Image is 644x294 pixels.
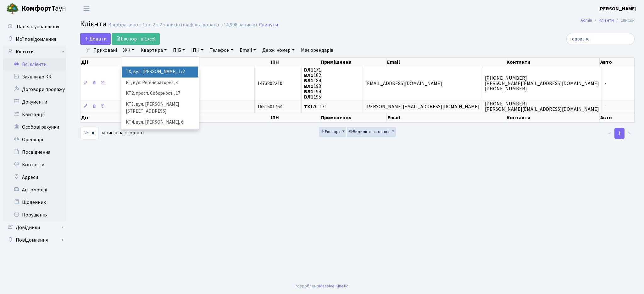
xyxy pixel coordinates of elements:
a: Клієнти [3,45,66,58]
a: Квитанції [3,108,66,121]
input: Пошук... [566,33,635,45]
th: Дії [80,113,126,122]
span: Мої повідомлення [16,36,56,43]
b: ВЛ1 [304,88,314,95]
a: Порушення [3,209,66,221]
th: Email [387,113,506,122]
a: Мої повідомлення [3,33,66,45]
th: ПІБ [156,58,270,67]
span: [PHONE_NUMBER] [PERSON_NAME][EMAIL_ADDRESS][DOMAIN_NAME] [485,100,599,113]
th: Авто [600,113,635,122]
div: Відображено з 1 по 2 з 2 записів (відфільтровано з 14,998 записів). [108,22,258,28]
label: записів на сторінці [80,127,144,139]
a: [PERSON_NAME] [598,5,636,13]
th: ПІБ [156,113,270,122]
a: Admin [580,17,592,24]
li: КТ4, вул. [PERSON_NAME], 6 [122,117,198,128]
th: Контакти [506,113,600,122]
span: Експорт [320,129,341,135]
th: ІПН [270,58,321,67]
th: Контакти [506,58,600,67]
a: Щоденник [3,196,66,209]
a: Договори продажу [3,83,66,96]
a: Повідомлення [3,234,66,246]
a: ІПН [189,45,206,56]
a: Особові рахунки [3,121,66,133]
b: ВЛ1 [304,94,314,100]
span: 171 182 184 193 194 195 [304,67,321,100]
a: Автомобілі [3,184,66,196]
a: Додати [80,33,111,45]
th: ІПН [270,113,321,122]
div: Розроблено . [295,283,349,290]
a: Приховані [91,45,119,56]
button: Переключити навігацію [79,3,94,14]
button: Експорт [319,127,346,137]
a: Massive Kinetic [319,283,348,289]
th: Приміщення [320,58,386,67]
a: Панель управління [3,20,66,33]
nav: breadcrumb [571,14,644,27]
span: Клієнти [80,19,107,29]
a: Посвідчення [3,146,66,158]
a: Скинути [259,22,278,28]
li: Список [614,17,635,24]
span: Додати [84,35,107,42]
a: ПІБ [170,45,187,56]
span: [EMAIL_ADDRESS][DOMAIN_NAME] [365,80,442,87]
span: - [604,103,606,110]
a: Телефон [207,45,236,56]
span: 170-171 [304,103,327,110]
a: Адреси [3,171,66,184]
a: Заявки до КК [3,71,66,83]
li: КТ3, вул. [PERSON_NAME][STREET_ADDRESS] [122,99,198,117]
a: Контакти [3,158,66,171]
li: КТ, вул. Регенераторна, 4 [122,78,198,88]
span: 1473802210 [257,80,282,87]
a: Документи [3,96,66,108]
button: Видимість стовпців [347,127,396,137]
a: Клієнти [599,17,614,24]
th: Авто [600,58,635,67]
a: Email [237,45,258,56]
a: ЖК [121,45,137,56]
li: КТ2, просп. Соборності, 17 [122,88,198,99]
a: Держ. номер [260,45,297,56]
b: ВЛ1 [304,83,314,90]
a: 1 [614,128,625,139]
a: Експорт в Excel [112,33,160,45]
b: ВЛ1 [304,78,314,84]
a: Орендарі [3,133,66,146]
li: ТХ, вул. [PERSON_NAME], 1/2 [122,67,198,78]
span: [PHONE_NUMBER] [PERSON_NAME][EMAIL_ADDRESS][DOMAIN_NAME] [PHONE_NUMBER] [485,75,599,92]
a: Має орендарів [298,45,336,56]
li: КТ5, вул. [PERSON_NAME][STREET_ADDRESS] [122,128,198,146]
a: Довідники [3,221,66,234]
span: [PERSON_NAME][EMAIL_ADDRESS][DOMAIN_NAME] [365,103,480,110]
th: Email [386,58,506,67]
th: Дії [80,58,126,67]
span: 1651501764 [257,103,282,110]
a: Всі клієнти [3,58,66,71]
span: - [604,80,606,87]
span: Таун [21,3,66,14]
b: ВЛ1 [304,67,314,73]
b: ТХ [304,103,310,110]
select: записів на сторінці [80,127,98,139]
b: ВЛ1 [304,72,314,79]
a: Квартира [138,45,169,56]
span: Панель управління [17,23,59,30]
span: Видимість стовпців [348,129,391,135]
b: Комфорт [21,3,52,13]
th: Приміщення [320,113,386,122]
img: logo.png [6,3,19,15]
